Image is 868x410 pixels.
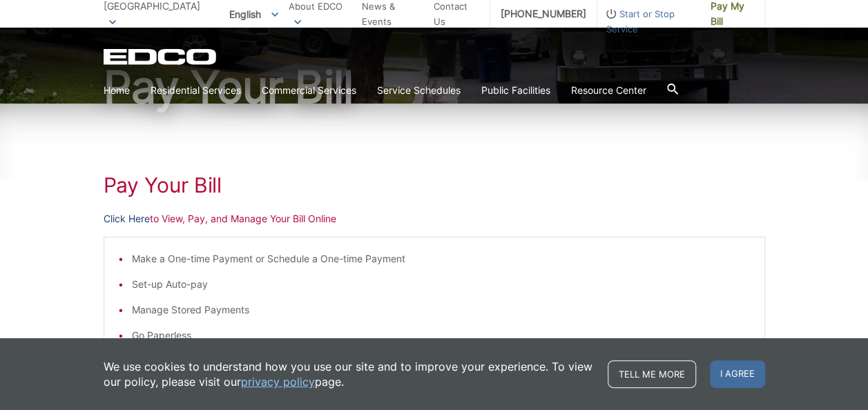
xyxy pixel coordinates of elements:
li: Make a One-time Payment or Schedule a One-time Payment [132,251,751,266]
span: I agree [710,360,765,388]
a: Commercial Services [262,83,356,98]
li: Manage Stored Payments [132,302,751,318]
a: Click Here [104,211,150,226]
p: to View, Pay, and Manage Your Bill Online [104,211,765,226]
a: Tell me more [608,360,696,388]
a: Resource Center [571,83,646,98]
li: Go Paperless [132,328,751,343]
p: We use cookies to understand how you use our site and to improve your experience. To view our pol... [104,359,594,389]
a: Home [104,83,130,98]
li: Set-up Auto-pay [132,277,751,292]
a: Service Schedules [377,83,461,98]
a: Residential Services [151,83,241,98]
h1: Pay Your Bill [104,65,765,109]
a: privacy policy [241,374,315,389]
a: EDCD logo. Return to the homepage. [104,48,218,65]
h1: Pay Your Bill [104,173,765,197]
a: Public Facilities [481,83,550,98]
span: English [219,3,289,26]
